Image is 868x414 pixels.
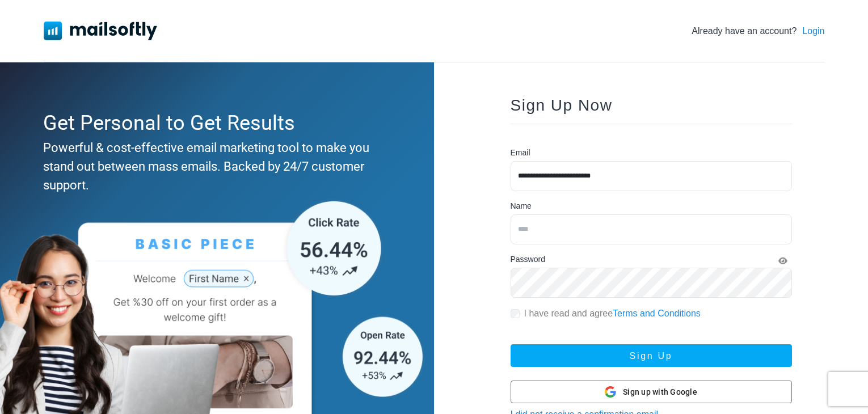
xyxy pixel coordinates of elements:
label: Email [511,147,530,159]
button: Sign up with Google [511,381,792,403]
div: Get Personal to Get Results [43,108,386,138]
div: Powerful & cost-effective email marketing tool to make you stand out between mass emails. Backed ... [43,138,386,195]
img: Mailsoftly [44,22,157,40]
i: Show Password [778,257,787,265]
a: Login [802,24,824,38]
button: Sign Up [511,344,792,367]
a: Terms and Conditions [613,309,701,318]
span: Sign Up Now [511,96,613,114]
div: Already have an account? [692,24,824,38]
label: Password [511,254,545,265]
label: I have read and agree [524,307,701,320]
span: Sign up with Google [623,386,697,398]
label: Name [511,200,532,212]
